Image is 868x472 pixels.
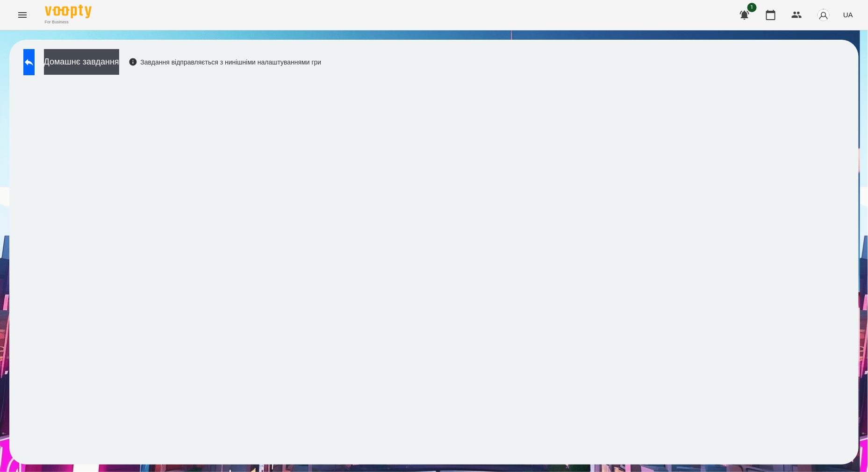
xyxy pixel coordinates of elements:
button: Домашнє завдання [44,49,119,75]
button: UA [839,6,857,23]
div: Завдання відправляється з нинішніми налаштуваннями гри [129,57,322,67]
span: UA [843,10,853,20]
span: For Business [45,19,92,25]
button: Menu [11,4,34,26]
span: 1 [747,3,757,12]
img: avatar_s.png [817,8,830,21]
img: Voopty Logo [45,5,92,18]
